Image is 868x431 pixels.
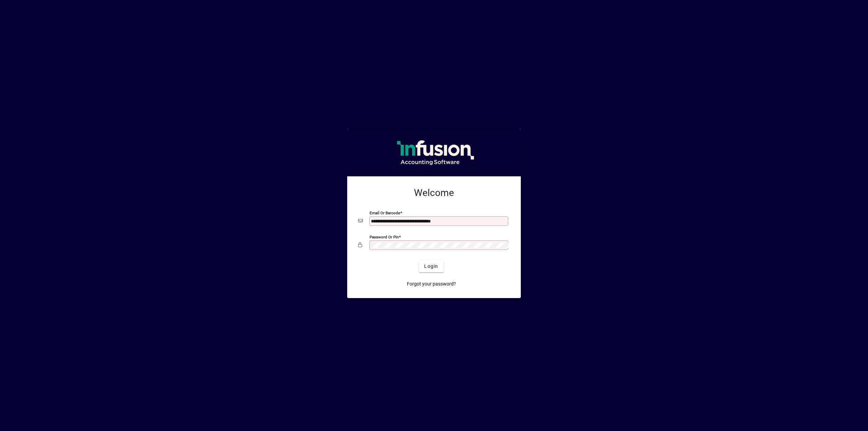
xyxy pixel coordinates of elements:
span: Forgot your password? [407,280,456,288]
a: Forgot your password? [404,278,459,290]
mat-label: Email or Barcode [370,211,400,215]
button: Login [419,260,443,272]
mat-label: Password or Pin [370,235,399,239]
h2: Welcome [358,187,510,199]
span: Login [424,263,438,270]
